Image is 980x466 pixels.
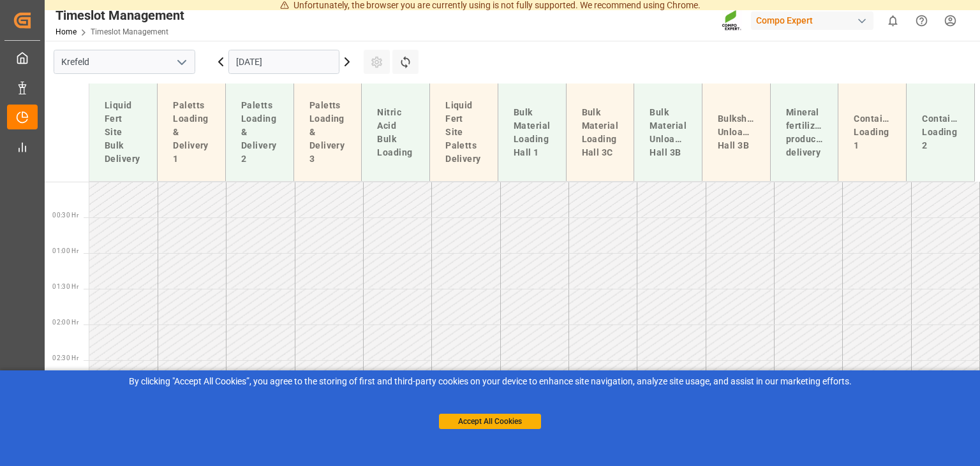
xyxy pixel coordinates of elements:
div: Container Loading 2 [917,107,964,157]
button: open menu [172,52,191,72]
a: Home [56,27,77,36]
div: Paletts Loading & Delivery 2 [236,94,283,171]
div: Liquid Fert Site Bulk Delivery [100,94,147,171]
div: Container Loading 1 [849,107,896,157]
div: Timeslot Management [56,6,184,25]
button: Accept All Cookies [439,414,541,429]
button: Compo Expert [751,8,879,33]
div: Paletts Loading & Delivery 3 [304,94,352,171]
span: 01:00 Hr [52,247,78,254]
div: Liquid Fert Site Paletts Delivery [440,94,487,171]
button: Help Center [907,6,936,35]
div: Compo Expert [751,11,873,30]
input: Type to search/select [54,50,195,74]
div: Bulk Material Loading Hall 3C [577,101,624,164]
div: Nitric Acid Bulk Loading [372,101,419,164]
input: DD.MM.YYYY [228,50,339,74]
div: Paletts Loading & Delivery 1 [168,94,215,171]
span: 02:30 Hr [52,354,78,361]
div: Mineral fertilizer production delivery [781,101,828,164]
div: By clicking "Accept All Cookies”, you agree to the storing of first and third-party cookies on yo... [9,375,971,388]
span: 02:00 Hr [52,319,78,326]
span: 00:30 Hr [52,212,78,219]
div: Bulk Material Loading Hall 1 [509,101,556,164]
div: Bulk Material Unloading Hall 3B [644,101,692,164]
div: Bulkship Unloading Hall 3B [713,107,760,157]
img: Screenshot%202023-09-29%20at%2010.02.21.png_1712312052.png [722,10,742,32]
span: 01:30 Hr [52,283,78,290]
button: show 0 new notifications [879,6,907,35]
